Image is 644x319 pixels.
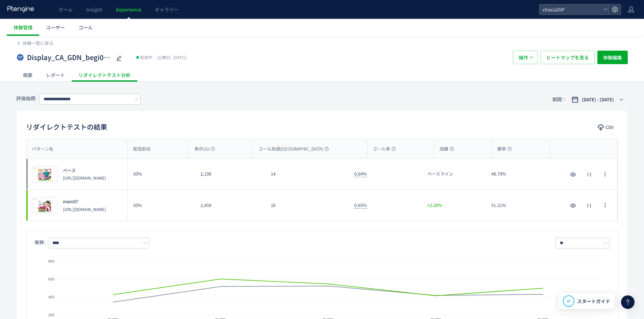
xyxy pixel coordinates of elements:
div: 概要 [16,68,39,82]
div: 14 [265,159,349,189]
div: 50% [128,159,195,189]
div: 2,459 [195,190,265,221]
div: 16 [265,190,349,221]
span: [DATE] - [DATE] [582,96,614,103]
p: https://lp.chocozap.jp/main-07/ [63,206,106,212]
span: 成績 [439,146,454,152]
span: 0.65% [354,202,367,209]
button: 操作 [513,51,538,64]
span: 配信割合 [133,146,151,152]
text: 800 [48,259,54,263]
span: +2.20% [427,202,442,209]
span: 操作 [519,51,528,64]
button: 体験編集 [597,51,628,64]
span: 体験編集 [603,51,622,64]
span: ベースライン [427,171,453,177]
span: Insight [86,6,102,13]
span: 評価指標: [16,95,37,102]
h2: リダイレクトテストの結果 [26,122,107,132]
span: 推移: [34,239,45,245]
div: リダイレクトテスト分析 [72,68,137,82]
span: 勝率 [497,146,512,152]
span: chocoZAP [541,4,601,15]
div: 2,199 [195,159,265,189]
span: 体験一覧に戻る [23,40,53,46]
span: ホーム [58,6,73,13]
span: 配信中 [140,54,152,61]
span: ゴール [78,24,93,31]
div: 48.79% [486,159,550,189]
span: 期間： [552,94,567,105]
span: Experience [116,6,141,13]
span: main07 [63,198,78,205]
span: [DATE]） [155,54,189,60]
span: Display_CA_GDN_begi01VSmain07 [27,53,112,62]
span: 体験管理 [14,24,32,31]
span: 0.64% [354,170,367,177]
text: 400 [48,295,54,299]
span: スタートガイド [577,298,610,305]
span: (公開日: [157,54,171,60]
span: ヒートマップを見る [546,51,589,64]
img: 84b71fb27fa0088509e3e394e39fb6b61755851056063.jpeg [32,197,57,213]
span: ベース [63,167,76,174]
button: CSV [594,122,618,133]
p: https://lp.chocozap.jp/beginneradmn-01/ [63,175,106,181]
button: ヒートマップを見る [541,51,595,64]
text: 200 [48,313,54,317]
span: ギャラリー [155,6,178,13]
img: 94690efdb7f001d177019baad5bf25841755851056082.jpeg [32,166,57,182]
text: 600 [48,277,54,281]
span: パターン名 [32,146,53,152]
button: [DATE] - [DATE] [567,94,628,105]
div: レポート [39,68,72,82]
span: ゴール到達[GEOGRAPHIC_DATA] [258,146,329,152]
span: ゴール率 [373,146,396,152]
span: CSV [605,122,614,133]
div: 51.21% [486,190,550,221]
span: 表示UU [194,146,215,152]
span: ユーザー [46,24,65,31]
div: 50% [128,190,195,221]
